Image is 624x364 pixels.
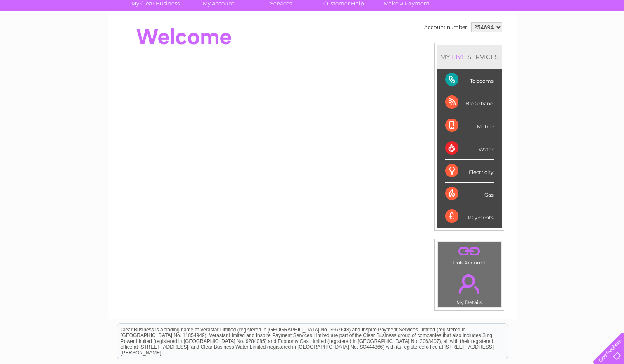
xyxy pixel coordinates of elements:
a: Energy [499,35,517,41]
a: Blog [552,35,564,41]
a: Log out [597,35,616,41]
img: logo.png [22,21,64,47]
a: 0333 014 3131 [468,4,525,14]
td: My Details [437,267,501,308]
div: Clear Business is a trading name of Verastar Limited (registered in [GEOGRAPHIC_DATA] No. 3667643... [117,5,508,40]
div: Gas [445,183,494,205]
div: LIVE [450,53,467,61]
div: Mobile [445,114,494,137]
div: Electricity [445,160,494,183]
div: MY SERVICES [437,45,502,69]
a: Contact [569,35,589,41]
a: . [440,269,499,298]
td: Link Account [437,242,501,268]
td: Account number [422,20,469,34]
a: . [440,244,499,259]
a: Telecoms [522,35,547,41]
a: Water [479,35,494,41]
div: Telecoms [445,69,494,91]
div: Broadband [445,91,494,114]
div: Payments [445,205,494,228]
div: Water [445,137,494,160]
